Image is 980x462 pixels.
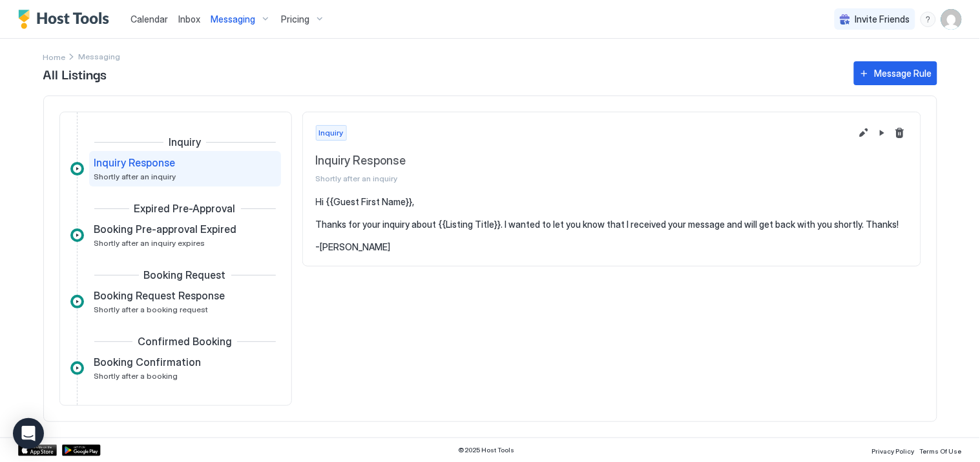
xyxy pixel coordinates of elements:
span: Inbox [178,14,200,25]
span: Shortly after an inquiry [316,174,851,183]
div: User profile [941,9,962,30]
span: Shortly after an inquiry [94,172,176,181]
a: Calendar [130,12,168,26]
a: Inbox [178,12,200,26]
pre: Hi {{Guest First Name}}, Thanks for your inquiry about {{Listing Title}}. I wanted to let you kno... [316,196,908,253]
span: Inquiry Response [316,154,851,168]
a: Google Play Store [62,445,101,456]
span: Booking Pre-approval Expired [94,223,237,236]
span: Home [43,52,66,62]
span: Shortly after a booking [94,371,178,381]
span: Inquiry [169,136,201,148]
span: Inquiry [319,127,344,139]
span: Shortly after an inquiry expires [94,238,205,248]
span: Expired Pre-Approval [134,202,236,215]
a: Terms Of Use [920,443,962,457]
span: Breadcrumb [79,52,121,61]
span: Cleaner Notice for New Res. [94,394,229,407]
button: Edit message rule [856,125,871,141]
a: App Store [18,445,57,456]
span: All Listings [43,64,841,83]
a: Host Tools Logo [18,10,115,29]
span: Shortly after a booking request [94,305,209,314]
span: Terms Of Use [920,447,962,455]
span: Booking Confirmation [94,356,202,368]
span: Confirmed Booking [138,335,232,348]
span: © 2025 Host Tools [459,446,515,454]
div: Breadcrumb [43,50,66,63]
span: Pricing [281,14,309,25]
div: menu [921,12,936,27]
span: Booking Request Response [94,289,225,302]
span: Calendar [130,14,168,25]
button: Delete message rule [892,125,908,141]
a: Privacy Policy [872,443,915,457]
div: Open Intercom Messenger [13,418,44,449]
span: Messaging [211,14,255,25]
button: Message Rule [854,61,937,85]
div: Message Rule [875,66,932,80]
span: Privacy Policy [872,447,915,455]
span: Booking Request [144,268,226,281]
span: Invite Friends [855,14,910,25]
span: Inquiry Response [94,156,176,169]
a: Home [43,50,66,63]
button: Pause Message Rule [874,125,890,141]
